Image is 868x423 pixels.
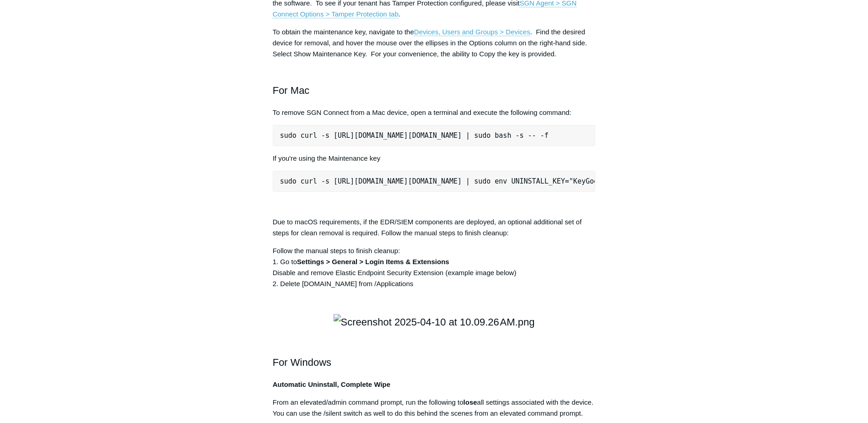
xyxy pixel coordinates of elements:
span: From an elevated/admin command prompt, run the following to all settings associated with the devi... [273,398,593,417]
pre: sudo curl -s [URL][DOMAIN_NAME][DOMAIN_NAME] | sudo env UNINSTALL_KEY="KeyGoesHere" bash -s -- -f [273,171,596,192]
p: Follow the manual steps to finish cleanup: 1. Go to Disable and remove Elastic Endpoint Security ... [273,245,596,289]
p: If you're using the Maintenance key [273,153,596,164]
img: Screenshot 2025-04-10 at 10.09.26 AM.png [334,314,535,330]
strong: lose [464,398,477,406]
h2: For Mac [273,66,596,98]
pre: sudo curl -s [URL][DOMAIN_NAME][DOMAIN_NAME] | sudo bash -s -- -f [273,125,596,146]
strong: Automatic Uninstall, Complete Wipe [273,380,390,388]
p: Due to macOS requirements, if the EDR/SIEM components are deployed, an optional additional set of... [273,217,596,239]
strong: Settings > General > Login Items & Extensions [297,258,449,266]
a: Devices, Users and Groups > Devices [414,28,530,36]
p: To obtain the maintenance key, navigate to the . Find the desired device for removal, and hover t... [273,27,596,60]
h2: For Windows [273,338,596,370]
p: To remove SGN Connect from a Mac device, open a terminal and execute the following command: [273,107,596,118]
